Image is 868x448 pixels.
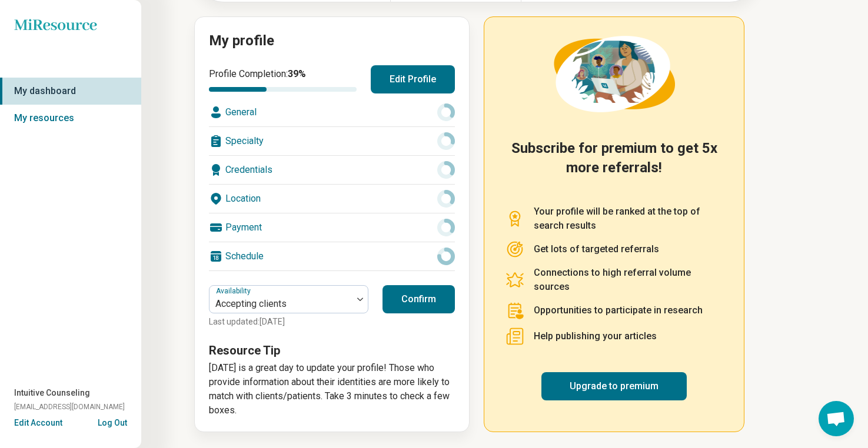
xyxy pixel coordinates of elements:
[209,361,455,417] p: [DATE] is a great day to update your profile! Those who provide information about their identitie...
[209,342,455,359] h3: Resource Tip
[209,127,455,155] div: Specialty
[98,417,127,426] button: Log Out
[216,287,253,295] label: Availability
[819,401,854,436] a: Open chat
[541,372,687,400] a: Upgrade to premium
[288,68,306,79] span: 39 %
[14,417,62,429] button: Edit Account
[383,285,455,313] button: Confirm
[505,139,723,190] h2: Subscribe for premium to get 5x more referrals!
[209,213,455,242] div: Payment
[14,387,90,399] span: Intuitive Counseling
[209,98,455,126] div: General
[534,242,659,256] p: Get lots of targeted referrals
[371,65,455,93] button: Edit Profile
[534,205,723,233] p: Your profile will be ranked at the top of search results
[14,402,125,412] span: [EMAIL_ADDRESS][DOMAIN_NAME]
[534,329,657,343] p: Help publishing your articles
[209,242,455,270] div: Schedule
[534,303,703,317] p: Opportunities to participate in research
[209,67,357,92] div: Profile Completion:
[534,266,723,294] p: Connections to high referral volume sources
[209,316,368,328] p: Last updated: [DATE]
[209,156,455,184] div: Credentials
[209,185,455,213] div: Location
[209,31,455,51] h2: My profile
